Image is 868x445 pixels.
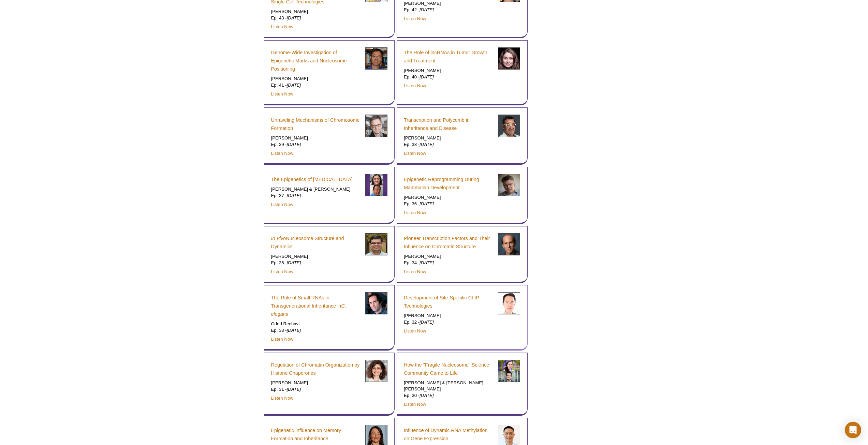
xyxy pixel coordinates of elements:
[404,0,493,6] p: [PERSON_NAME]
[271,260,360,266] p: Ep. 35 -
[271,175,353,183] a: The Epigenetics of [MEDICAL_DATA]
[271,135,360,141] p: [PERSON_NAME]
[404,426,493,443] a: Influence of Dynamic RNA Methylation on Gene Expression
[404,194,493,201] p: [PERSON_NAME]
[404,260,493,266] p: Ep. 34 -
[498,174,520,196] img: Wolf Reik headshot
[271,269,293,274] a: Listen Now
[287,83,301,88] em: [DATE]
[271,321,360,327] p: Oded Rechavi
[271,142,360,148] p: Ep. 39 -
[271,202,293,207] a: Listen Now
[404,151,426,156] a: Listen Now
[404,234,493,251] a: Pioneer Transcription Factors and Their Influence on Chromatin Structure
[287,193,301,198] em: [DATE]
[404,48,493,65] a: The Role of lncRNAs in Tumor Growth and Treatment
[404,294,493,310] a: Development of Site-Specific ChIP Technologies
[420,320,434,325] em: [DATE]
[271,186,360,192] p: [PERSON_NAME] & [PERSON_NAME]
[404,319,493,325] p: Ep. 32 -
[271,234,360,251] a: In VivoNucleosome Structure and Dynamics
[420,7,434,12] em: [DATE]
[271,396,293,401] a: Listen Now
[404,135,493,141] p: [PERSON_NAME]
[271,236,286,241] em: In Vivo
[404,201,493,207] p: Ep. 36 -
[287,15,301,20] em: [DATE]
[365,233,387,255] img: Srinivas Ramachandran headshot
[404,7,493,13] p: Ep. 42 -
[420,260,434,265] em: [DATE]
[271,151,293,156] a: Listen Now
[287,142,301,147] em: [DATE]
[271,24,293,29] a: Listen Now
[498,47,520,70] img: Sarah Diermeier headshot
[365,47,387,70] img: Keji Zhao headshot
[420,74,434,79] em: [DATE]
[404,142,493,148] p: Ep. 38 -
[271,91,293,97] a: Listen Now
[404,68,493,74] p: [PERSON_NAME]
[404,210,426,215] a: Listen Now
[404,253,493,259] p: [PERSON_NAME]
[498,115,520,137] img: Danny Reinberg headshot
[404,116,493,132] a: Transcription and Polycomb in Inheritance and Disease
[404,74,493,80] p: Ep. 40 -
[404,361,493,377] a: How the "Fragile Nucleosome" Science Community Came to Life
[271,76,360,82] p: [PERSON_NAME]
[271,337,293,342] a: Listen Now
[365,115,387,137] img: Job Dekker headshot
[420,393,434,398] em: [DATE]
[498,292,520,314] img: Hodaka Fujii headshot
[404,392,493,399] p: Ep. 30 -
[404,380,493,392] p: [PERSON_NAME] & [PERSON_NAME] [PERSON_NAME]
[271,386,360,392] p: Ep. 31 -
[498,360,520,382] img: Christine Cucinotta & Melvin Noe Gonzalez headshots
[498,233,520,255] img: Ken Zaret headshot
[271,380,360,386] p: [PERSON_NAME]
[287,260,301,265] em: [DATE]
[271,294,360,318] a: The Role of Small RNAs in Transgenerational Inheritance inC. elegans
[420,142,434,147] em: [DATE]
[271,361,360,377] a: Regulation of Chromatin Organization by Histone Chaperones
[287,387,301,392] em: [DATE]
[271,327,360,333] p: Ep. 33 -
[271,426,360,443] a: Epigenetic Influence on Memory Formation and Inheritance
[365,174,387,196] img: Sandra Atlante & Carlo Gaetano headshot
[365,360,387,382] img: Genevieve Almouzni headshot
[271,116,360,132] a: Unraveling Mechanisms of Chromosome Formation
[271,193,360,199] p: Ep. 37 -
[271,48,360,73] a: Genome-Wide Investigation of Epigenetic Marks and Nucleosome Positioning
[404,269,426,274] a: Listen Now
[271,82,360,88] p: Ep. 41 -
[420,201,434,206] em: [DATE]
[845,422,861,438] div: Open Intercom Messenger
[271,253,360,259] p: [PERSON_NAME]
[404,175,493,192] a: Epigenetic Reprogramming During Mammalian Development
[404,313,493,319] p: [PERSON_NAME]
[404,83,426,88] a: Listen Now
[271,303,346,317] em: C. elegans
[365,292,387,314] img: Oded Rechavi headshot
[271,15,360,21] p: Ep. 43 -
[287,328,301,333] em: [DATE]
[404,328,426,333] a: Listen Now
[271,9,360,15] p: [PERSON_NAME]
[404,402,426,407] a: Listen Now
[404,16,426,21] a: Listen Now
